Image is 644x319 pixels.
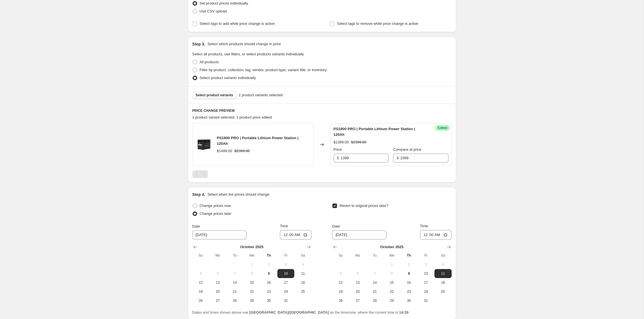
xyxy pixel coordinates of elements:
[420,271,432,276] span: 10
[243,278,260,287] button: Wednesday October 15 2025
[263,253,275,258] span: Th
[245,271,258,276] span: 8
[334,280,347,285] span: 12
[200,211,232,216] span: Change prices later
[386,253,398,258] span: We
[349,278,366,287] button: Monday October 13 2025
[217,136,299,146] span: PS1800 PRO | Portable Lithium Power Station | 120Ah
[192,230,247,239] input: 10/9/2025
[280,280,292,285] span: 17
[212,289,224,294] span: 20
[226,296,243,305] button: Tuesday October 28 2025
[192,115,273,119] span: 1 product variant selected. 1 product price edited:
[263,262,275,267] span: 2
[229,271,241,276] span: 7
[337,21,418,26] span: Select tags to remove while price change is active
[334,253,347,258] span: Su
[191,243,199,251] button: Show previous month, September 2025
[383,251,400,260] th: Wednesday
[332,224,340,228] span: Date
[200,68,327,72] span: Filter by product, collection, tag, vendor, product type, variant title, or inventory
[352,271,364,276] span: 6
[263,280,275,285] span: 16
[209,278,226,287] button: Monday October 13 2025
[195,298,207,303] span: 26
[402,271,415,276] span: 9
[200,76,256,80] span: Select product variants individually
[386,262,398,267] span: 1
[352,289,364,294] span: 20
[349,269,366,278] button: Monday October 6 2025
[200,1,248,5] span: Set product prices individually
[369,298,381,303] span: 28
[417,251,434,260] th: Friday
[212,271,224,276] span: 6
[383,287,400,296] button: Wednesday October 22 2025
[243,287,260,296] button: Wednesday October 22 2025
[192,108,452,113] h6: PRICE CHANGE PREVIEW
[332,278,349,287] button: Sunday October 12 2025
[434,278,451,287] button: Saturday October 18 2025
[420,289,432,294] span: 24
[195,253,207,258] span: Su
[334,271,347,276] span: 5
[229,298,241,303] span: 28
[434,260,451,269] button: Saturday October 4 2025
[294,287,311,296] button: Saturday October 25 2025
[212,280,224,285] span: 13
[437,253,449,258] span: Sa
[383,278,400,287] button: Wednesday October 15 2025
[260,296,277,305] button: Thursday October 30 2025
[400,260,417,269] button: Thursday October 2 2025
[352,298,364,303] span: 27
[192,310,409,314] span: Dates and times shown above use as the timezone, where the current time is
[337,156,339,160] span: $
[243,296,260,305] button: Wednesday October 29 2025
[196,93,233,97] span: Select product variants
[331,243,339,251] button: Show previous month, September 2025
[366,278,383,287] button: Tuesday October 14 2025
[305,243,313,251] button: Show next month, November 2025
[332,269,349,278] button: Sunday October 5 2025
[349,287,366,296] button: Monday October 20 2025
[400,269,417,278] button: Today Thursday October 9 2025
[195,280,207,285] span: 12
[369,271,381,276] span: 7
[297,289,309,294] span: 25
[420,253,432,258] span: Fr
[383,260,400,269] button: Wednesday October 1 2025
[393,147,421,152] span: Compare at price
[332,296,349,305] button: Sunday October 26 2025
[437,289,449,294] span: 25
[239,92,282,98] span: 1 product variants selected
[280,271,292,276] span: 10
[192,296,209,305] button: Sunday October 26 2025
[294,260,311,269] button: Saturday October 4 2025
[294,278,311,287] button: Saturday October 18 2025
[434,251,451,260] th: Saturday
[399,310,408,314] b: 14:29
[249,310,329,314] b: [GEOGRAPHIC_DATA]/[GEOGRAPHIC_DATA]
[402,262,415,267] span: 2
[351,139,366,145] strike: $2399.00
[234,148,250,154] strike: $2399.00
[260,269,277,278] button: Today Thursday October 9 2025
[277,278,294,287] button: Friday October 17 2025
[209,269,226,278] button: Monday October 6 2025
[332,287,349,296] button: Sunday October 19 2025
[209,251,226,260] th: Monday
[245,280,258,285] span: 15
[195,271,207,276] span: 5
[277,251,294,260] th: Friday
[207,41,281,47] p: Select which products should change in price
[402,298,415,303] span: 30
[417,269,434,278] button: Friday October 10 2025
[397,156,399,160] span: $
[420,230,452,240] input: 12:00
[229,289,241,294] span: 21
[280,262,292,267] span: 3
[280,253,292,258] span: Fr
[229,280,241,285] span: 14
[420,262,432,267] span: 3
[352,280,364,285] span: 13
